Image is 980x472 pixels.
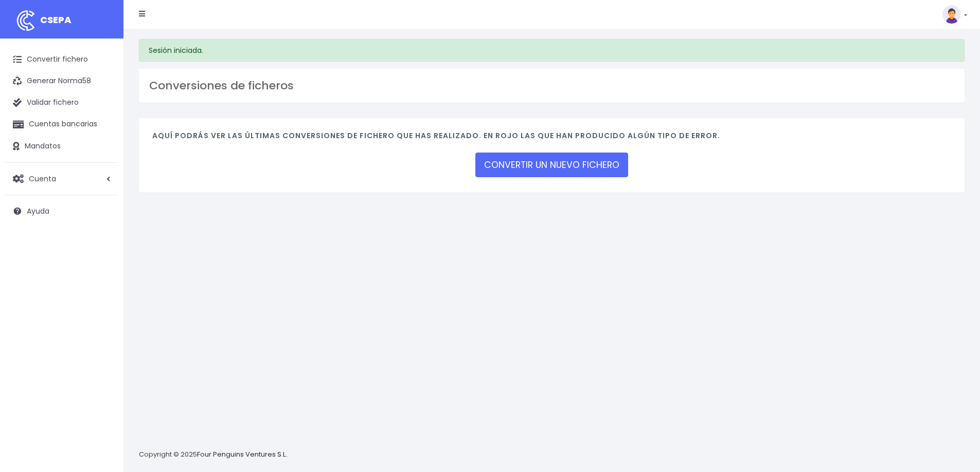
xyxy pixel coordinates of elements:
h3: Conversiones de ficheros [149,79,954,92]
div: Sesión iniciada. [139,39,965,62]
img: profile [942,5,961,24]
p: Copyright © 2025 . [139,449,289,460]
a: Convertir fichero [5,49,118,70]
span: Ayuda [27,206,49,216]
img: logo [13,8,39,33]
a: CONVERTIR UN NUEVO FICHERO [475,153,628,177]
span: Cuenta [29,173,56,183]
a: Generar Norma58 [5,70,118,92]
a: Ayuda [5,200,118,222]
a: Mandatos [5,136,118,157]
a: Four Penguins Ventures S.L. [197,449,287,459]
a: Cuenta [5,168,118,190]
a: Cuentas bancarias [5,114,118,135]
a: Validar fichero [5,92,118,114]
h4: Aquí podrás ver las últimas conversiones de fichero que has realizado. En rojo las que han produc... [152,131,951,145]
span: CSEPA [40,13,72,26]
